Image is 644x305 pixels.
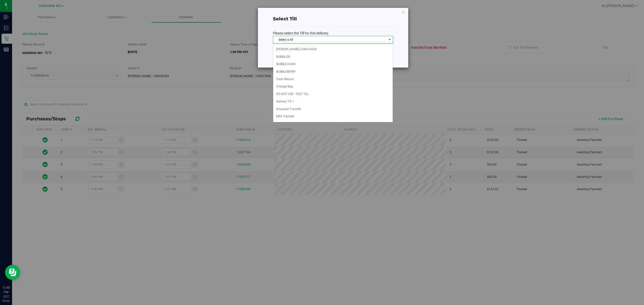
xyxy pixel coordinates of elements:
li: [PERSON_NAME]-JURA-HOUN [273,46,393,53]
li: Main [273,120,393,128]
li: Empyreal Transfer [273,106,393,113]
iframe: Resource center [5,265,20,280]
li: DO NOT USE - TEST TILL [273,90,393,98]
span: Select Till [273,16,297,22]
li: MFA Transfer [273,113,393,120]
span: Select a till [273,36,387,43]
li: Cash Refund [273,76,393,83]
li: Delivery Till 1 [273,98,393,106]
li: BUBBA-OG [273,53,393,61]
span: select [386,36,393,43]
li: BUBBLEBERRY [273,68,393,76]
p: Please select the Till for this delivery. [273,31,393,36]
li: BUBBLE-HASH [273,61,393,68]
li: Change Bag [273,83,393,90]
